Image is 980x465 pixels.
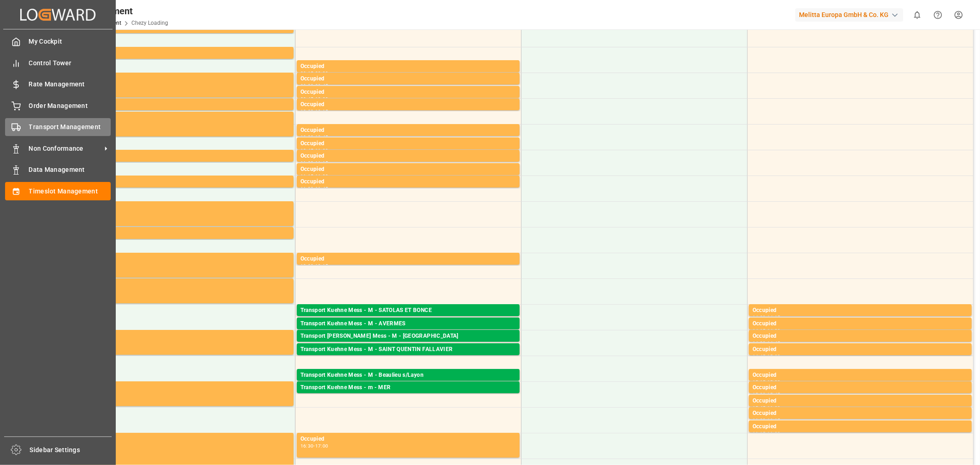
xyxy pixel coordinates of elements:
[74,74,290,84] div: Occupied
[5,33,111,51] a: My Cockpit
[74,332,290,341] div: Occupied
[300,174,314,178] div: 11:15
[315,174,329,178] div: 11:30
[300,100,516,109] div: Occupied
[5,96,111,114] a: Order Management
[313,97,315,101] div: -
[315,71,329,75] div: 09:30
[313,187,315,191] div: -
[753,315,766,319] div: 14:00
[29,144,102,153] span: Non Conformance
[753,306,968,315] div: Occupied
[313,264,315,268] div: -
[315,109,329,113] div: 10:15
[767,431,781,436] div: 16:30
[300,109,314,113] div: 10:00
[300,161,314,165] div: 11:00
[766,380,767,384] div: -
[300,383,516,392] div: Transport Kuehne Mess - m - MER
[313,444,315,448] div: -
[313,71,315,75] div: -
[29,101,111,111] span: Order Management
[300,345,516,354] div: Transport Kuehne Mess - M - SAINT QUENTIN FALLAVIER
[300,71,314,75] div: 09:15
[315,444,329,448] div: 17:00
[753,354,766,358] div: 14:45
[753,418,766,422] div: 16:00
[766,341,767,345] div: -
[753,380,766,384] div: 15:15
[300,392,516,400] div: Pallets: 1,TU: 70,City: MER,Arrival: [DATE] 00:00:00
[300,315,516,323] div: Pallets: ,TU: 8,City: SATOLAS ET BONCE,Arrival: [DATE] 00:00:00
[300,148,314,153] div: 10:45
[767,392,781,397] div: 15:45
[74,255,290,264] div: Occupied
[753,392,766,397] div: 15:30
[300,354,516,362] div: Pallets: ,TU: 31,City: [GEOGRAPHIC_DATA][PERSON_NAME],Arrival: [DATE] 00:00:00
[753,422,968,431] div: Occupied
[313,109,315,113] div: -
[313,135,315,139] div: -
[766,354,767,358] div: -
[766,392,767,397] div: -
[766,329,767,333] div: -
[300,84,314,88] div: 09:30
[313,148,315,153] div: -
[300,319,516,329] div: Transport Kuehne Mess - M - AVERMES
[766,418,767,422] div: -
[315,135,329,139] div: 10:45
[767,341,781,345] div: 14:45
[74,100,290,109] div: Occupied
[767,354,781,358] div: 15:00
[29,58,111,68] span: Control Tower
[74,435,290,444] div: Occupied
[30,445,112,455] span: Sidebar Settings
[767,329,781,333] div: 14:30
[300,97,314,101] div: 09:45
[300,264,314,268] div: 13:00
[300,332,516,341] div: Transport [PERSON_NAME] Mess - M - [GEOGRAPHIC_DATA]
[300,255,516,264] div: Occupied
[74,113,290,123] div: Occupied
[300,444,314,448] div: 16:30
[300,371,516,380] div: Transport Kuehne Mess - M - Beaulieu s/Layon
[753,371,968,380] div: Occupied
[753,345,968,354] div: Occupied
[753,397,968,406] div: Occupied
[313,84,315,88] div: -
[300,88,516,97] div: Occupied
[74,280,290,289] div: Occupied
[767,315,781,319] div: 14:15
[5,54,111,72] a: Control Tower
[766,315,767,319] div: -
[313,161,315,165] div: -
[766,431,767,436] div: -
[315,264,329,268] div: 13:15
[315,97,329,101] div: 10:00
[315,148,329,153] div: 11:00
[300,306,516,315] div: Transport Kuehne Mess - M - SATOLAS ET BONCE
[74,152,290,161] div: Occupied
[29,79,111,89] span: Rate Management
[29,37,111,46] span: My Cockpit
[5,118,111,136] a: Transport Management
[300,139,516,148] div: Occupied
[300,74,516,84] div: Occupied
[907,5,928,25] button: show 0 new notifications
[753,329,766,333] div: 14:15
[74,383,290,392] div: Occupied
[74,49,290,58] div: Occupied
[74,229,290,238] div: Occupied
[767,418,781,422] div: 16:15
[74,203,290,212] div: Occupied
[753,409,968,418] div: Occupied
[753,341,766,345] div: 14:30
[795,8,903,22] div: Melitta Europa GmbH & Co. KG
[74,177,290,187] div: Occupied
[29,187,111,196] span: Timeslot Management
[766,406,767,410] div: -
[753,319,968,329] div: Occupied
[767,380,781,384] div: 15:30
[300,62,516,71] div: Occupied
[300,187,314,191] div: 11:30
